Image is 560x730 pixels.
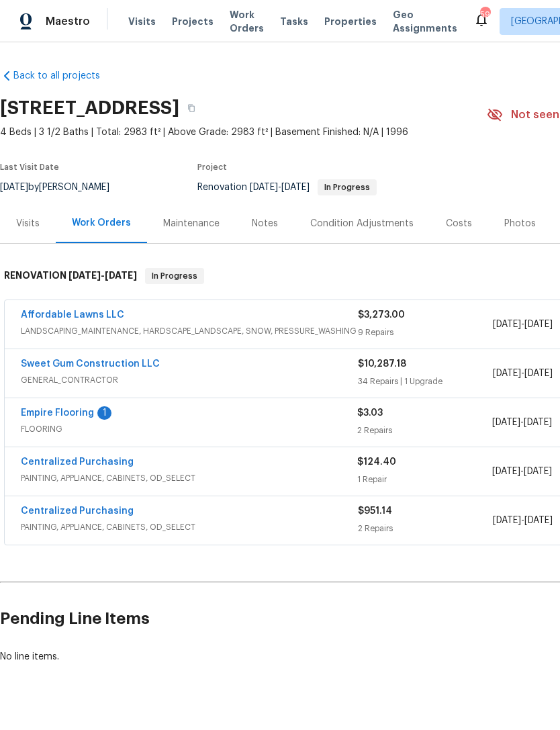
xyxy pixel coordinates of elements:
span: - [493,514,553,527]
div: 2 Repairs [357,424,492,437]
div: Visits [16,217,40,230]
span: Renovation [197,183,377,192]
div: 1 Repair [357,473,492,486]
div: Maintenance [163,217,220,230]
span: [DATE] [524,467,552,476]
div: 34 Repairs | 1 Upgrade [358,375,493,388]
div: 1 [97,406,111,420]
span: Maestro [46,15,90,28]
div: 2 Repairs [358,522,493,535]
span: LANDSCAPING_MAINTENANCE, HARDSCAPE_LANDSCAPE, SNOW, PRESSURE_WASHING [21,324,358,338]
span: - [250,183,310,192]
span: [DATE] [250,183,278,192]
span: - [492,465,552,478]
a: Centralized Purchasing [21,506,134,516]
div: 9 Repairs [358,326,493,339]
span: Visits [128,15,156,28]
span: $3,273.00 [358,310,405,320]
div: Costs [446,217,472,230]
span: $124.40 [357,457,396,467]
span: - [492,416,552,429]
div: Photos [504,217,536,230]
span: [DATE] [524,369,553,378]
a: Empire Flooring [21,408,94,418]
span: $3.03 [357,408,383,418]
a: Centralized Purchasing [21,457,134,467]
span: [DATE] [492,418,520,427]
span: Work Orders [230,8,264,35]
span: Project [197,163,227,171]
span: [DATE] [68,271,101,280]
span: FLOORING [21,422,357,436]
span: $951.14 [358,506,392,516]
span: [DATE] [493,369,521,378]
span: In Progress [319,183,375,191]
span: Tasks [280,17,308,26]
span: [DATE] [524,418,552,427]
span: Projects [172,15,214,28]
a: Sweet Gum Construction LLC [21,359,160,369]
span: Geo Assignments [393,8,457,35]
span: In Progress [146,269,203,283]
span: [DATE] [524,320,553,329]
button: Copy Address [179,96,203,120]
span: Properties [324,15,377,28]
div: Condition Adjustments [310,217,414,230]
div: Work Orders [72,216,131,230]
span: $10,287.18 [358,359,406,369]
span: - [68,271,137,280]
span: [DATE] [281,183,310,192]
span: [DATE] [493,320,521,329]
span: PAINTING, APPLIANCE, CABINETS, OD_SELECT [21,520,358,534]
span: PAINTING, APPLIANCE, CABINETS, OD_SELECT [21,471,357,485]
span: [DATE] [524,516,553,525]
span: [DATE] [492,467,520,476]
span: [DATE] [493,516,521,525]
span: GENERAL_CONTRACTOR [21,373,358,387]
span: [DATE] [105,271,137,280]
span: - [493,318,553,331]
span: - [493,367,553,380]
div: Notes [252,217,278,230]
a: Affordable Lawns LLC [21,310,124,320]
h6: RENOVATION [4,268,137,284]
div: 59 [480,8,489,21]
